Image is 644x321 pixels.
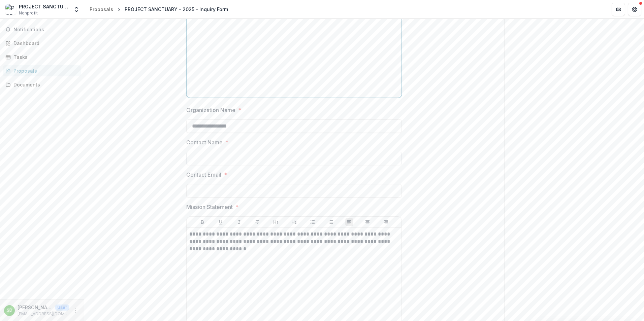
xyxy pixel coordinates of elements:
div: Proposals [90,6,113,13]
button: Align Center [363,218,372,226]
div: PROJECT SANCTUARY [19,3,69,10]
button: Underline [217,218,225,226]
div: Documents [13,81,76,88]
p: Contact Name [186,138,223,146]
a: Tasks [3,51,81,63]
button: Ordered List [327,218,335,226]
button: Heading 2 [290,218,298,226]
div: Dashboard [13,40,76,47]
button: Partners [612,3,625,16]
a: Documents [3,79,81,90]
button: Notifications [3,24,81,35]
div: PROJECT SANCTUARY - 2025 - Inquiry Form [125,6,228,13]
span: Nonprofit [19,10,38,16]
a: Proposals [3,65,81,76]
button: Heading 1 [272,218,280,226]
button: Italicize [235,218,243,226]
button: Bold [198,218,206,226]
button: Align Left [345,218,353,226]
nav: breadcrumb [87,4,231,14]
button: Bullet List [309,218,317,226]
p: [PERSON_NAME] [18,304,53,311]
img: PROJECT SANCTUARY [5,4,16,15]
span: Notifications [13,27,78,33]
a: Proposals [87,4,116,14]
button: More [72,307,80,315]
p: [EMAIL_ADDRESS][DOMAIN_NAME] [18,311,69,317]
button: Align Right [382,218,390,226]
button: Strike [253,218,261,226]
p: Mission Statement [186,203,233,211]
button: Open entity switcher [72,3,81,16]
div: Proposals [13,67,76,74]
p: User [55,305,69,311]
div: Stephanie Daniel [7,308,12,313]
p: Contact Email [186,171,221,179]
p: Organization Name [186,106,235,114]
button: Get Help [628,3,641,16]
div: Tasks [13,53,76,61]
a: Dashboard [3,38,81,49]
